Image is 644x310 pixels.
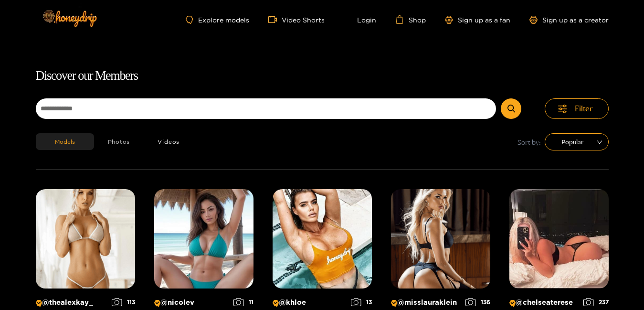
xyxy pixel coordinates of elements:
[273,189,372,289] img: Creator Profile Image: khloe
[583,298,609,306] div: 237
[509,298,579,307] p: @ chelseaterese
[501,98,521,119] button: Submit Search
[36,66,609,86] h1: Discover our Members
[273,298,346,307] p: @ khloe
[529,16,609,24] a: Sign up as a creator
[268,15,282,24] span: video-camera
[545,98,609,119] button: Filter
[144,133,193,150] button: Videos
[545,133,609,150] div: sort
[186,16,249,24] a: Explore models
[395,15,426,24] a: Shop
[575,103,593,114] span: Filter
[445,16,510,24] a: Sign up as a fan
[154,189,253,289] img: Creator Profile Image: nicolev
[344,15,376,24] a: Login
[351,298,372,306] div: 13
[36,189,135,289] img: Creator Profile Image: thealexkay_
[36,133,94,150] button: Models
[36,298,107,307] p: @ thealexkay_
[552,135,602,149] span: Popular
[154,298,229,307] p: @ nicolev
[509,189,609,289] img: Creator Profile Image: chelseaterese
[268,15,325,24] a: Video Shorts
[112,298,135,306] div: 113
[233,298,253,306] div: 11
[517,137,541,148] span: Sort by:
[391,189,490,289] img: Creator Profile Image: misslauraklein
[465,298,490,306] div: 136
[391,298,461,307] p: @ misslauraklein
[94,133,144,150] button: Photos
